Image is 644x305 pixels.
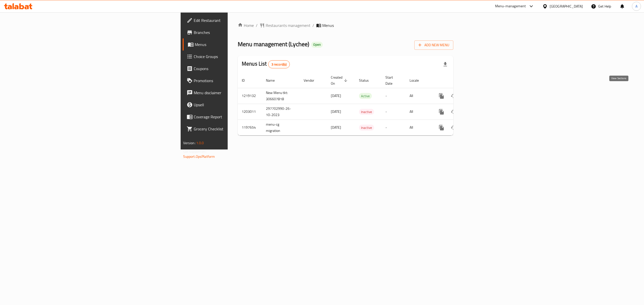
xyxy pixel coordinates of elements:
[183,148,206,155] span: Get support on:
[406,88,431,104] td: All
[381,104,406,120] td: -
[183,123,288,135] a: Grocery Checklist
[268,62,290,67] span: 3 record(s)
[183,87,288,99] a: Menu disclaimer
[238,22,453,28] nav: breadcrumb
[311,42,323,48] div: Open
[196,140,204,146] span: 1.0.0
[183,111,288,123] a: Coverage Report
[331,108,341,115] span: [DATE]
[431,73,488,88] th: Actions
[194,66,284,72] span: Coupons
[406,104,431,120] td: All
[194,54,284,60] span: Choice Groups
[183,14,288,26] a: Edit Restaurant
[242,60,290,68] h2: Menus List
[359,93,372,99] span: Active
[359,109,374,115] span: Inactive
[304,77,321,83] span: Vendor
[414,40,453,50] button: Add New Menu
[194,78,284,84] span: Promotions
[183,153,215,160] a: Support.OpsPlatform
[410,77,425,83] span: Locale
[359,93,372,99] div: Active
[183,38,288,50] a: Menus
[550,4,583,9] div: [GEOGRAPHIC_DATA]
[448,106,460,118] button: Change Status
[418,42,449,48] span: Add New Menu
[331,92,341,99] span: [DATE]
[183,50,288,63] a: Choice Groups
[322,22,334,28] span: Menus
[359,125,374,131] span: Inactive
[195,41,284,47] span: Menus
[194,90,284,96] span: Menu disclaimer
[268,60,290,68] div: Total records count
[312,22,314,28] li: /
[635,4,637,9] span: A
[331,74,349,86] span: Created On
[183,63,288,75] a: Coupons
[194,102,284,108] span: Upsell
[183,140,195,146] span: Version:
[183,99,288,111] a: Upsell
[435,106,448,118] button: more
[381,88,406,104] td: -
[359,77,375,83] span: Status
[331,124,341,131] span: [DATE]
[439,58,451,70] div: Export file
[242,77,251,83] span: ID
[183,26,288,38] a: Branches
[266,77,281,83] span: Name
[448,90,460,102] button: Change Status
[385,74,399,86] span: Start Date
[435,122,448,134] button: more
[359,125,374,131] div: Inactive
[381,120,406,135] td: -
[194,17,284,23] span: Edit Restaurant
[311,42,323,47] span: Open
[194,29,284,35] span: Branches
[238,73,488,136] table: enhanced table
[435,90,448,102] button: more
[183,75,288,87] a: Promotions
[406,120,431,135] td: All
[495,3,526,9] div: Menu-management
[194,126,284,132] span: Grocery Checklist
[194,114,284,120] span: Coverage Report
